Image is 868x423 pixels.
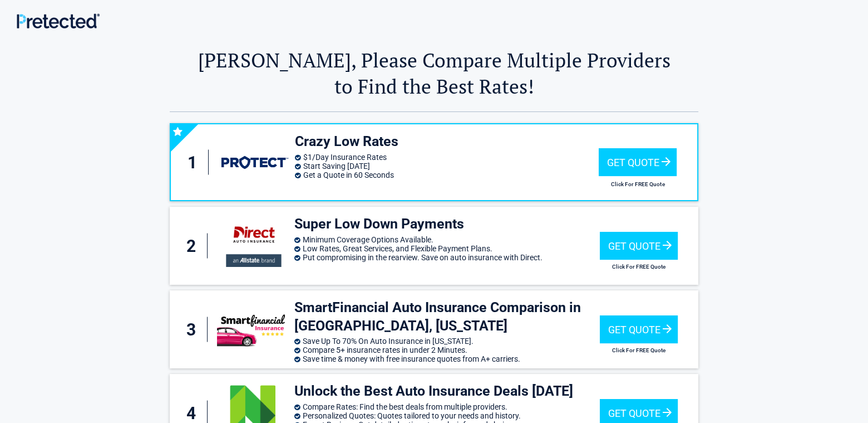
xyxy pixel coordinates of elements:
[295,162,599,171] li: Start Saving [DATE]
[599,148,677,176] div: Get Quote
[600,264,678,270] h2: Click For FREE Quote
[181,317,208,342] div: 3
[295,133,599,151] h3: Crazy Low Rates
[599,181,677,187] h2: Click For FREE Quote
[294,244,599,253] li: Low Rates, Great Services, and Flexible Payment Plans.
[600,315,678,343] div: Get Quote
[294,354,599,363] li: Save time & money with free insurance quotes from A+ carriers.
[294,402,599,411] li: Compare Rates: Find the best deals from multiple providers.
[294,253,599,262] li: Put compromising in the rearview. Save on auto insurance with Direct.
[181,234,208,259] div: 2
[217,218,289,274] img: directauto's logo
[600,232,678,260] div: Get Quote
[182,150,209,175] div: 1
[17,13,100,28] img: Main Logo
[295,171,599,179] li: Get a Quote in 60 Seconds
[295,153,599,162] li: $1/Day Insurance Rates
[217,312,289,347] img: smartfinancial's logo
[294,215,599,234] h3: Super Low Down Payments
[294,411,599,420] li: Personalized Quotes: Quotes tailored to your needs and history.
[294,299,599,335] h3: SmartFinancial Auto Insurance Comparison in [GEOGRAPHIC_DATA], [US_STATE]
[600,347,678,353] h2: Click For FREE Quote
[170,47,698,99] h2: [PERSON_NAME], Please Compare Multiple Providers to Find the Best Rates!
[218,145,289,179] img: protect's logo
[294,235,599,244] li: Minimum Coverage Options Available.
[294,337,599,346] li: Save Up To 70% On Auto Insurance in [US_STATE].
[294,382,599,401] h3: Unlock the Best Auto Insurance Deals [DATE]
[294,346,599,354] li: Compare 5+ insurance rates in under 2 Minutes.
